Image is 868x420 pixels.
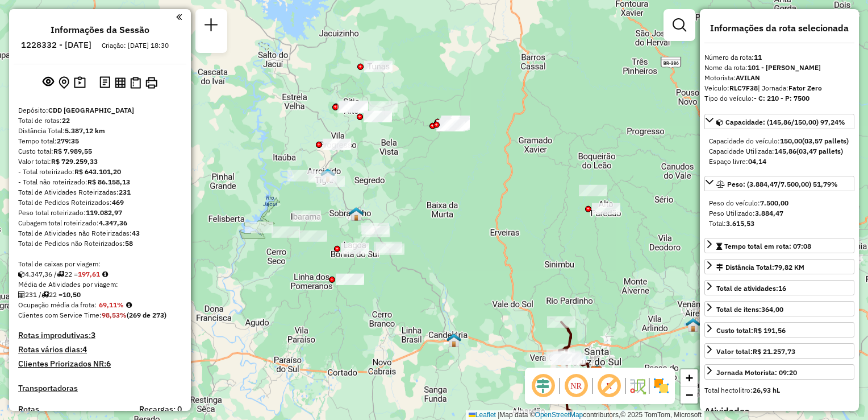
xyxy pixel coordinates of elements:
h4: Recargas: 0 [139,405,182,414]
a: Valor total:R$ 21.257,73 [704,343,854,359]
button: Visualizar Romaneio [128,75,143,91]
strong: 26,93 hL [753,386,780,394]
div: Peso Utilizado: [709,208,850,219]
span: Tempo total em rota: 07:08 [724,242,811,250]
div: Atividade não roteirizada - MARCELINO LAURO BERN [336,274,364,285]
div: Depósito: [18,105,182,116]
button: Logs desbloquear sessão [97,74,112,92]
strong: 43 [132,229,140,237]
div: Atividade não roteirizada - LILIANE DA ROSA DE MORAES [439,119,468,130]
a: Exibir filtros [668,14,691,36]
span: Ocultar NR [562,372,590,400]
span: 79,82 KM [774,263,804,271]
a: OpenStreetMap [535,411,583,419]
div: Cubagem total roteirizado: [18,218,182,228]
div: Capacidade do veículo: [709,136,850,146]
a: Nova sessão e pesquisa [200,14,223,39]
strong: Fator Zero [788,84,822,92]
img: Sobradinho [349,207,364,221]
a: Total de itens:364,00 [704,301,854,316]
div: Atividade não roteirizada - MINIMERCADO SIMAO RE [376,244,404,255]
strong: 4.347,36 [99,219,127,227]
strong: - C: 210 - P: 7500 [754,94,809,102]
a: Zoom out [681,386,698,403]
div: Valor total: [18,157,182,167]
a: Leaflet [469,411,496,419]
strong: 3.884,47 [755,209,783,217]
h4: Atividades [704,406,854,417]
img: Fluxo de ruas [628,377,646,395]
strong: 11 [754,53,762,61]
span: Ocupação média da frota: [18,300,97,309]
div: Distância Total: [18,126,182,136]
div: Total de rotas: [18,116,182,126]
div: Valor total: [716,347,795,357]
div: Atividade não roteirizada - DIONE FERNANDO DOS S [316,176,345,187]
strong: 364,00 [761,305,783,314]
strong: 58 [125,239,133,248]
h4: Rotas improdutivas: [18,331,182,340]
a: Total de atividades:16 [704,280,854,295]
div: 231 / 22 = [18,290,182,300]
div: Atividade não roteirizada - CASA DE CARNES SERRA [361,223,389,234]
strong: 69,11% [99,300,124,309]
div: Atividade não roteirizada - GABRIEL SPENGLER [441,116,470,127]
button: Painel de Sugestão [72,74,88,92]
a: Peso: (3.884,47/7.500,00) 51,79% [704,176,854,191]
strong: 04,14 [748,157,766,166]
div: Peso: (3.884,47/7.500,00) 51,79% [704,193,854,233]
div: Total de Pedidos não Roteirizados: [18,238,182,249]
div: Nome da rota: [704,63,854,73]
div: Atividade não roteirizada - ERI LOPES DE LIMA [441,118,470,130]
i: Total de Atividades [18,291,25,298]
h6: 1228332 - [DATE] [21,40,91,50]
div: Jornada Motorista: 09:20 [716,368,797,378]
strong: 4 [82,344,87,355]
div: Atividade não roteirizada - NEI BRIZOLA DE CASRO [340,101,368,112]
div: Tipo do veículo: [704,93,854,104]
div: Espaço livre: [709,157,850,167]
strong: R$ 191,56 [753,326,786,335]
strong: 3 [91,330,95,340]
span: Ocultar deslocamento [529,372,557,400]
strong: AVILAN [736,73,760,82]
strong: (03,47 pallets) [796,147,843,155]
a: Distância Total:79,82 KM [704,259,854,274]
div: Número da rota: [704,52,854,63]
div: Atividade não roteirizada - ROSANE BECHERT [579,185,607,196]
strong: 16 [778,284,786,293]
span: Peso: (3.884,47/7.500,00) 51,79% [727,180,838,188]
img: Arroio do Tigre [320,168,335,183]
span: | [498,411,499,419]
div: Custo total: [18,146,182,157]
a: Jornada Motorista: 09:20 [704,364,854,380]
div: Total de Atividades não Roteirizadas: [18,228,182,238]
div: Atividade não roteirizada - Diane torrel [440,118,469,129]
a: Rotas [18,405,39,414]
div: Custo total: [716,326,786,336]
strong: R$ 21.257,73 [753,347,795,356]
div: Tempo total: [18,136,182,146]
div: Atividade não roteirizada - RODRIGO BERNARDI 039 [374,242,402,253]
strong: 469 [112,198,124,207]
div: Atividade não roteirizada - MINE MERCADO BUENO [299,230,327,242]
strong: 3.615,53 [726,219,754,228]
h4: Transportadoras [18,384,182,393]
div: Capacidade Utilizada: [709,146,850,157]
div: Atividade não roteirizada - JUSSARA APARECIDA TA [440,120,468,131]
div: - Total não roteirizado: [18,177,182,187]
div: Capacidade: (145,86/150,00) 97,24% [704,131,854,171]
strong: 119.082,97 [86,208,122,217]
div: 4.347,36 / 22 = [18,269,182,279]
strong: 22 [62,116,70,125]
strong: 6 [106,359,111,369]
div: Atividade não roteirizada - LANCHERIA GLANZEL [293,211,321,222]
strong: 145,86 [774,147,796,155]
button: Visualizar relatório de Roteirização [112,75,128,90]
div: Atividade não roteirizada - GINASIO SITIO ALTO [337,102,366,113]
span: Clientes com Service Time: [18,311,102,319]
div: Atividade não roteirizada - SIRLEI LANCHES [364,111,392,122]
div: Atividade não roteirizada - EDACIR M. GRASEL e C [592,203,620,215]
h4: Informações da rota selecionada [704,23,854,34]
